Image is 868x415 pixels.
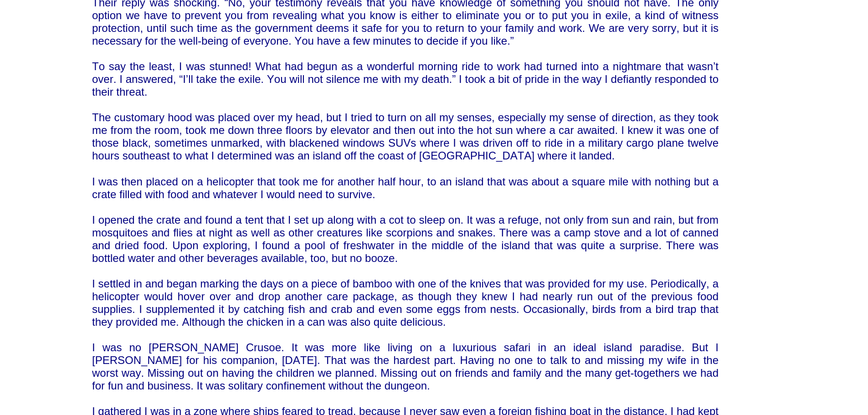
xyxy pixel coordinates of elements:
span: The customary hood was placed over my head, but I tried to turn on all my senses, especially my s... [92,111,719,162]
span: I was no [PERSON_NAME] Crusoe. It was more like living on a luxurious safari in an ideal island p... [92,341,719,392]
span: I was then placed on a helicopter that took me for another half hour, to an island that was about... [92,175,719,200]
span: I settled in and began marking the days on a piece of bamboo with one of the knives that was prov... [92,277,719,328]
span: I opened the crate and found a tent that I set up along with a cot to sleep on. It was a refuge, ... [92,214,719,264]
span: To say the least, I was stunned! What had begun as a wonderful morning ride to work had turned in... [92,60,719,98]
